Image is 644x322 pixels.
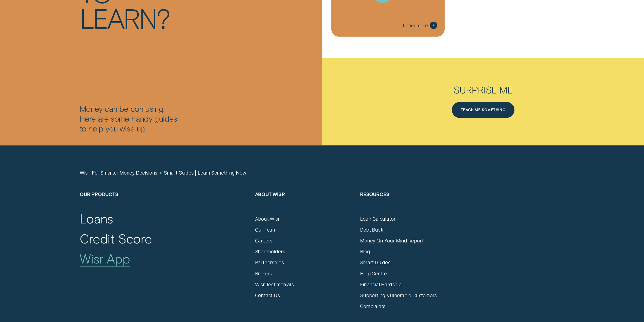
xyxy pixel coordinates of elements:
a: Wisr App [80,251,130,266]
a: Money On Your Mind Report [360,238,423,244]
a: Loans [80,211,113,226]
h2: Resources [360,191,459,216]
a: Debt Bustr [360,227,384,233]
a: Careers [255,238,272,244]
a: Our Team [255,227,276,233]
a: Contact Us [255,292,280,298]
a: Wisr Testimonials [255,281,294,288]
a: Help Centre [360,271,387,277]
a: About Wisr [255,216,279,222]
a: Wisr: For Smarter Money Decisions [80,170,157,176]
a: Partnerships [255,259,284,266]
h2: Our Products [80,191,249,216]
span: Learn more [403,23,428,29]
div: Money can be confusing. Here are some handy guides to help you wise up. [80,104,319,133]
h3: Surprise me [453,85,513,102]
a: Blog [360,249,370,255]
a: Brokers [255,271,272,277]
a: Supporting Vulnerable Customers [360,292,437,298]
a: Shareholders [255,249,285,255]
div: learn? [80,5,170,30]
a: Credit Score [80,231,152,246]
a: Teach me something [452,102,514,118]
a: Smart Guides | Learn Something New [164,170,246,176]
a: Complaints [360,303,385,309]
a: Loan Calculator [360,216,395,222]
a: Financial Hardship [360,281,402,288]
a: Smart Guides [360,259,390,266]
h2: About Wisr [255,191,354,216]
